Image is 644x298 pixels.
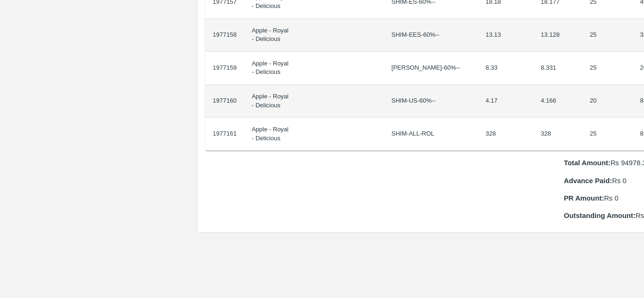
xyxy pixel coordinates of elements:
[244,118,298,151] td: Apple - Royal - Delicious
[384,52,478,85] td: [PERSON_NAME]-60%--
[533,52,582,85] td: 8.331
[582,52,632,85] td: 25
[384,85,478,118] td: SHIM-US-60%--
[384,19,478,52] td: SHIM-EES-60%--
[533,19,582,52] td: 13.128
[244,52,298,85] td: Apple - Royal - Delicious
[478,85,533,118] td: 4.17
[478,118,533,151] td: 328
[244,85,298,118] td: Apple - Royal - Delicious
[478,52,533,85] td: 8.33
[582,85,632,118] td: 20
[533,85,582,118] td: 4.166
[564,177,612,185] b: Advance Paid:
[582,118,632,151] td: 25
[478,19,533,52] td: 13.13
[205,52,244,85] td: 1977159
[564,194,604,202] b: PR Amount:
[582,19,632,52] td: 25
[244,19,298,52] td: Apple - Royal - Delicious
[533,118,582,151] td: 328
[384,118,478,151] td: SHIM-ALL-ROL
[205,19,244,52] td: 1977158
[205,85,244,118] td: 1977160
[205,118,244,151] td: 1977161
[564,212,636,219] b: Outstanding Amount:
[564,159,611,167] b: Total Amount:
